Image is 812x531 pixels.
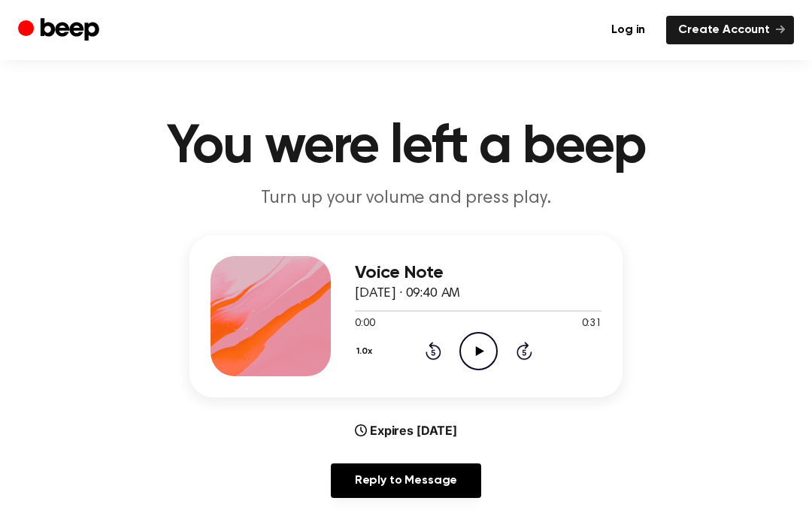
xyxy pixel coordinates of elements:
div: Expires [DATE] [355,421,457,439]
span: 0:31 [582,316,601,332]
h1: You were left a beep [21,120,791,174]
span: [DATE] · 09:40 AM [355,287,460,300]
a: Beep [18,16,103,45]
h3: Voice Note [355,263,601,283]
a: Create Account [666,16,794,44]
a: Reply to Message [331,463,481,498]
span: 0:00 [355,316,374,332]
button: 1.0x [355,339,378,364]
a: Log in [599,16,657,44]
p: Turn up your volume and press play. [117,186,695,211]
